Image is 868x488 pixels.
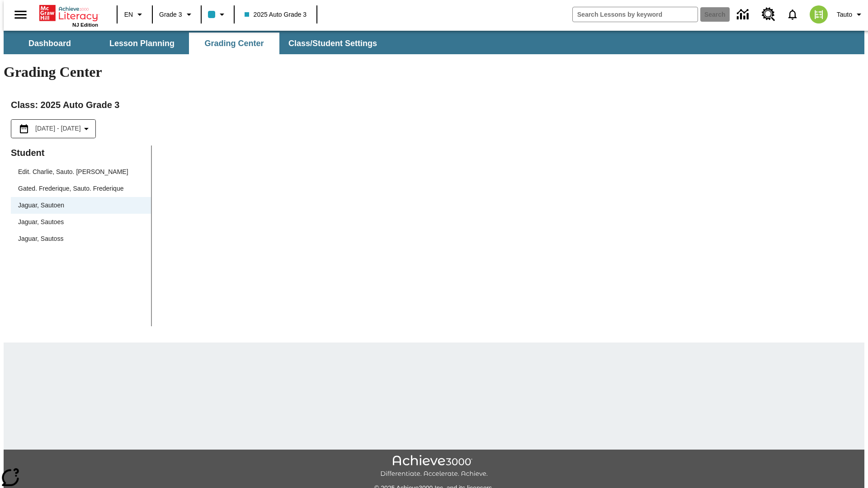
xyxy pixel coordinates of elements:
a: Resource Center, Will open in new tab [756,2,781,27]
button: Select a new avatar [804,3,833,26]
span: [DATE] - [DATE] [35,124,81,133]
div: SubNavbar [4,33,385,54]
span: Edit. Charlie, Sauto. [PERSON_NAME] [18,167,144,177]
span: Jaguar, Sautoss [18,234,144,244]
span: EN [124,10,133,19]
div: Jaguar, Sautoen [11,197,151,214]
div: SubNavbar [4,31,864,54]
div: Home [39,3,98,28]
button: Class/Student Settings [281,33,384,54]
div: Edit. Charlie, Sauto. [PERSON_NAME] [11,164,151,180]
input: search field [573,7,698,22]
svg: Collapse Date Range Filter [81,123,92,134]
button: Dashboard [5,33,95,54]
span: NJ Edition [72,22,98,28]
span: Jaguar, Sautoen [18,201,144,210]
div: Jaguar, Sautoss [11,230,151,247]
button: Class color is light blue. Change class color [204,6,231,23]
button: Grading Center [189,33,279,54]
div: Gated. Frederique, Sauto. Frederique [11,180,151,197]
button: Open side menu [7,1,34,28]
img: Achieve3000 Differentiate Accelerate Achieve [380,455,488,478]
button: Select the date range menu item [15,123,92,134]
span: Gated. Frederique, Sauto. Frederique [18,184,144,193]
button: Lesson Planning [97,33,187,54]
a: Home [39,4,98,22]
h1: Grading Center [4,64,864,80]
button: Language: EN, Select a language [120,6,149,23]
a: Notifications [781,3,804,26]
button: Profile/Settings [833,6,868,23]
a: Data Center [731,2,756,27]
span: Grade 3 [159,10,182,19]
div: Jaguar, Sautoes [11,214,151,230]
h2: Class : 2025 Auto Grade 3 [11,98,857,112]
p: Student [11,145,151,160]
span: Jaguar, Sautoes [18,217,144,227]
span: Tauto [837,10,852,19]
button: Grade: Grade 3, Select a grade [156,6,198,23]
img: avatar image [810,5,828,23]
span: 2025 Auto Grade 3 [245,10,307,19]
